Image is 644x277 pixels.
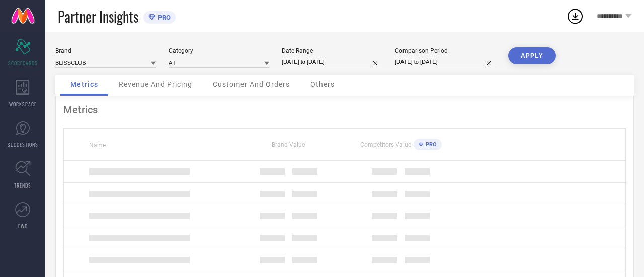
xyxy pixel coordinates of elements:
[8,59,38,67] span: SCORECARDS
[360,141,411,148] span: Competitors Value
[169,47,269,54] div: Category
[70,80,98,88] span: Metrics
[8,141,38,148] span: SUGGESTIONS
[566,7,584,25] div: Open download list
[58,6,138,27] span: Partner Insights
[272,141,305,148] span: Brand Value
[213,80,290,88] span: Customer And Orders
[89,142,106,149] span: Name
[395,47,496,54] div: Comparison Period
[9,100,37,108] span: WORKSPACE
[18,222,28,230] span: FWD
[310,80,335,88] span: Others
[282,57,382,67] input: Select date range
[14,181,31,189] span: TRENDS
[63,104,626,116] div: Metrics
[423,141,437,148] span: PRO
[508,47,556,64] button: APPLY
[155,14,171,21] span: PRO
[282,47,382,54] div: Date Range
[395,57,496,67] input: Select comparison period
[55,47,156,54] div: Brand
[119,80,192,88] span: Revenue And Pricing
